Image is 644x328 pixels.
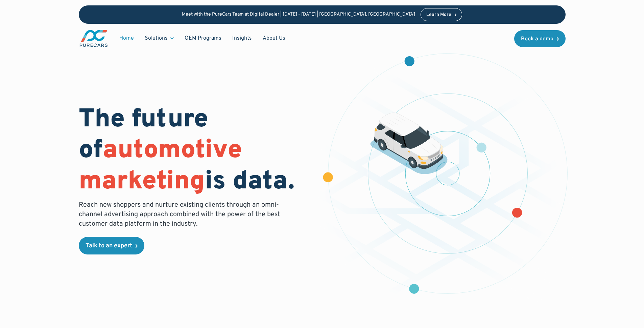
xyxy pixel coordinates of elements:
div: Learn More [426,13,451,17]
h1: The future of is data. [79,105,314,198]
div: Book a demo [521,36,553,42]
img: purecars logo [79,29,109,48]
div: Solutions [145,35,168,42]
a: Insights [227,32,257,45]
p: Reach new shoppers and nurture existing clients through an omni-channel advertising approach comb... [79,200,284,229]
div: Solutions [139,32,179,45]
a: Home [114,32,139,45]
img: illustration of a vehicle [370,112,448,174]
p: Meet with the PureCars Team at Digital Dealer | [DATE] - [DATE] | [GEOGRAPHIC_DATA], [GEOGRAPHIC_... [182,12,415,18]
a: main [79,29,109,48]
a: OEM Programs [179,32,227,45]
a: Talk to an expert [79,237,144,254]
span: automotive marketing [79,135,242,198]
div: Talk to an expert [86,243,132,249]
a: About Us [257,32,291,45]
a: Learn More [421,8,462,21]
a: Book a demo [514,30,566,47]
